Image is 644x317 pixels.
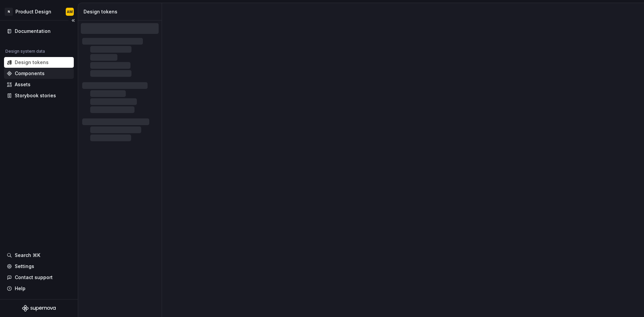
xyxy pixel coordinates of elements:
div: Search ⌘K [15,252,40,259]
a: Components [4,68,74,79]
button: NProduct DesignAM [1,4,76,19]
button: Collapse sidebar [68,16,78,25]
div: Design system data [5,49,45,54]
div: Documentation [15,28,51,35]
svg: Supernova Logo [22,305,56,312]
div: Help [15,285,25,292]
div: AM [67,9,73,14]
button: Contact support [4,272,74,283]
div: N [5,8,13,16]
a: Design tokens [4,57,74,68]
a: Storybook stories [4,90,74,101]
div: Assets [15,81,31,88]
div: Design tokens [15,59,49,66]
a: Settings [4,261,74,272]
div: Design tokens [84,8,159,15]
div: Contact support [15,274,53,281]
div: Storybook stories [15,92,56,99]
a: Documentation [4,26,74,37]
div: Product Design [15,8,51,15]
div: Components [15,70,45,77]
a: Assets [4,79,74,90]
button: Search ⌘K [4,250,74,261]
button: Help [4,283,74,294]
div: Settings [15,263,34,270]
